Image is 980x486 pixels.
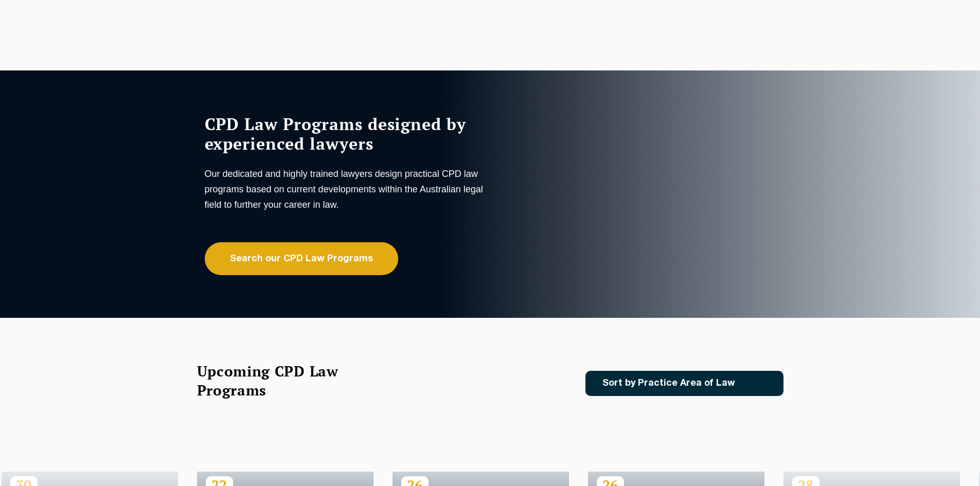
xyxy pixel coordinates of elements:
[752,379,763,388] img: Icon
[205,166,488,212] p: Our dedicated and highly trained lawyers design practical CPD law programs based on current devel...
[205,242,398,275] a: Search our CPD Law Programs
[585,371,783,396] a: Sort by Practice Area of Law
[205,114,488,153] h1: CPD Law Programs designed by experienced lawyers
[197,362,364,400] h2: Upcoming CPD Law Programs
